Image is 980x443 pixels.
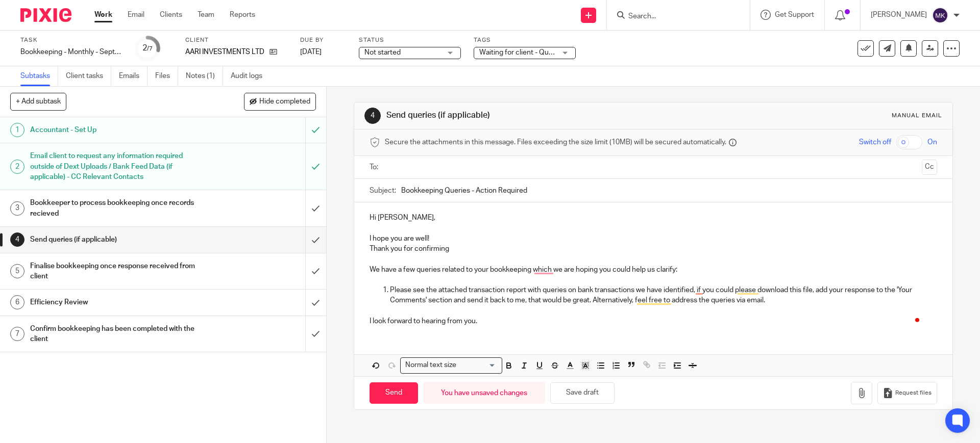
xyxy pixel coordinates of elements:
h1: Send queries (if applicable) [30,232,207,247]
input: Search for option [459,360,496,371]
span: Request files [895,389,932,397]
h1: Send queries (if applicable) [386,110,675,121]
p: Thank you for confirming [370,244,937,254]
img: Pixie [20,8,71,22]
small: /7 [147,46,153,51]
a: Clients [160,10,182,20]
span: Waiting for client - Query [479,49,559,56]
a: Notes (1) [186,66,223,86]
img: svg%3E [932,7,948,23]
span: [DATE] [300,48,322,56]
div: 1 [10,123,24,137]
h1: Email client to request any information required outside of Dext Uploads / Bank Feed Data (if app... [30,148,207,185]
button: + Add subtask [10,93,66,110]
a: Audit logs [231,66,270,86]
div: 5 [10,264,24,278]
a: Client tasks [66,66,111,86]
div: You have unsaved changes [423,382,545,404]
p: [PERSON_NAME] [871,10,927,20]
a: Team [198,10,214,20]
p: I look forward to hearing from you. [370,316,937,326]
p: Please see the attached transaction report with queries on bank transactions we have identified, ... [390,285,937,306]
h1: Finalise bookkeeping once response received from client [30,258,207,284]
button: Cc [922,160,937,175]
h1: Confirm bookkeeping has been completed with the client [30,321,207,347]
label: To: [370,162,381,172]
div: Manual email [892,112,942,120]
div: 4 [364,108,381,124]
label: Subject: [370,186,396,196]
input: Search [627,12,719,21]
p: AARI INVESTMENTS LTD [185,47,264,57]
span: Normal text size [403,360,458,371]
div: Bookkeeping - Monthly - September [20,47,122,57]
div: 2 [142,42,153,54]
label: Client [185,36,287,44]
a: Emails [119,66,148,86]
a: Reports [230,10,255,20]
div: 4 [10,232,24,247]
label: Tags [474,36,576,44]
h1: Efficiency Review [30,295,207,310]
input: Send [370,382,418,404]
span: On [927,137,937,147]
div: 6 [10,295,24,309]
div: 7 [10,327,24,341]
a: Subtasks [20,66,58,86]
div: 2 [10,160,24,174]
span: Secure the attachments in this message. Files exceeding the size limit (10MB) will be secured aut... [385,137,726,147]
a: Email [128,10,144,20]
button: Hide completed [244,93,316,110]
div: To enrich screen reader interactions, please activate Accessibility in Grammarly extension settings [354,202,952,334]
a: Work [94,10,112,20]
p: Hi [PERSON_NAME], [370,213,937,223]
span: Hide completed [259,98,310,106]
span: Get Support [775,11,814,18]
span: Not started [364,49,401,56]
p: We have a few queries related to your bookkeeping which we are hoping you could help us clarify: [370,265,937,275]
button: Request files [877,382,937,405]
a: Files [155,66,178,86]
h1: Accountant - Set Up [30,122,207,138]
label: Due by [300,36,346,44]
label: Task [20,36,122,44]
p: I hope you are well! [370,233,937,244]
span: Switch off [859,137,891,147]
label: Status [359,36,461,44]
div: 3 [10,201,24,216]
div: Search for option [400,357,502,373]
button: Save draft [550,382,615,404]
h1: Bookkeeper to process bookkeeping once records recieved [30,195,207,221]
